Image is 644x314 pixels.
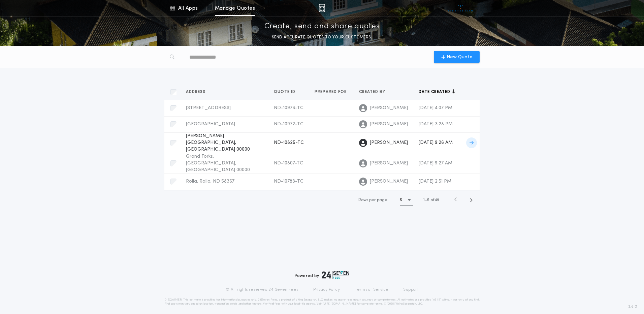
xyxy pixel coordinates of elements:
a: Support [403,287,418,292]
span: [DATE] 3:28 PM [419,122,453,127]
span: Prepared for [315,89,348,95]
a: [URL][DOMAIN_NAME] [323,303,356,305]
p: DISCLAIMER: This estimate is provided for informational purposes only. 24|Seven Fees, a product o... [164,298,480,306]
img: vs-icon [448,5,473,11]
span: Rows per page: [358,198,388,202]
h1: 5 [400,197,402,203]
span: [DATE] 9:27 AM [419,161,452,166]
span: ND-10973-TC [274,105,303,111]
span: 3.8.0 [628,304,637,310]
p: Create, send and share quotes [264,21,380,32]
p: SEND ACCURATE QUOTES TO YOUR CUSTOMERS. [272,34,372,41]
span: 1 [423,198,425,202]
span: [PERSON_NAME] [370,178,408,185]
span: [PERSON_NAME] [370,160,408,167]
span: ND-10972-TC [274,122,303,127]
span: [PERSON_NAME] [370,139,408,146]
span: ND-10783-TC [274,179,303,184]
span: Rolla, Rolla, ND 58367 [186,179,234,184]
span: [DATE] 4:07 PM [419,105,452,111]
button: Quote ID [274,89,300,95]
span: [GEOGRAPHIC_DATA] [186,122,235,127]
a: Privacy Policy [313,287,340,292]
span: ND-10807-TC [274,161,303,166]
span: of 49 [430,197,439,203]
span: Grand Forks, [GEOGRAPHIC_DATA], [GEOGRAPHIC_DATA] 00000 [186,154,250,172]
span: [PERSON_NAME] [370,121,408,128]
button: 5 [400,195,413,206]
span: [PERSON_NAME] [370,105,408,112]
button: Address [186,89,211,95]
span: [DATE] 9:26 AM [419,140,453,145]
span: Quote ID [274,89,297,95]
img: logo [322,271,349,279]
span: Date created [419,89,452,95]
div: Powered by [295,271,349,279]
button: Created by [359,89,390,95]
button: New Quote [434,51,480,63]
span: Address [186,89,207,95]
img: img [319,4,325,12]
span: [PERSON_NAME][GEOGRAPHIC_DATA], [GEOGRAPHIC_DATA] 00000 [186,133,250,152]
a: Terms of Service [355,287,388,292]
span: [DATE] 2:51 PM [419,179,451,184]
span: 5 [427,198,429,202]
span: [STREET_ADDRESS] [186,105,231,111]
span: New Quote [447,54,473,61]
span: Created by [359,89,387,95]
span: ND-10825-TC [274,140,304,145]
p: © All rights reserved. 24|Seven Fees [226,287,298,292]
button: Date created [419,89,455,95]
